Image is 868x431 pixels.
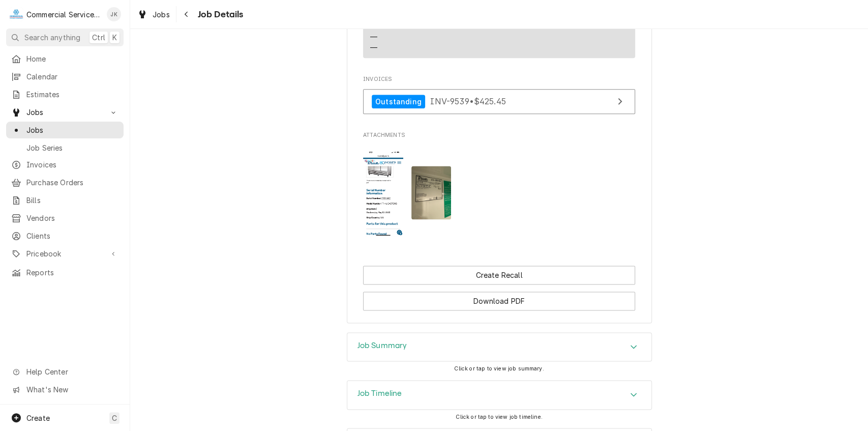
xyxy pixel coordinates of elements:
[347,380,652,410] div: Job Timeline
[347,332,652,362] div: Job Summary
[178,6,195,22] button: Navigate back
[347,381,651,409] div: Accordion Header
[26,195,118,206] span: Bills
[26,9,101,20] div: Commercial Service Co.
[6,174,124,191] a: Purchase Orders
[347,381,651,409] button: Accordion Details Expand Trigger
[6,227,124,244] a: Clients
[26,159,118,170] span: Invoices
[26,267,118,278] span: Reports
[6,210,124,226] a: Vendors
[26,414,50,422] span: Create
[133,6,174,23] a: Jobs
[363,284,635,310] div: Button Group Row
[363,266,635,310] div: Button Group
[107,7,121,21] div: JK
[6,50,124,67] a: Home
[357,341,407,351] h3: Job Summary
[6,28,124,46] button: Search anythingCtrlK
[26,107,103,118] span: Jobs
[112,32,117,43] span: K
[24,32,80,43] span: Search anything
[26,71,118,82] span: Calendar
[372,95,425,108] div: Outstanding
[363,75,635,119] div: Invoices
[6,86,124,103] a: Estimates
[9,7,23,21] div: Commercial Service Co.'s Avatar
[370,42,377,53] div: —
[6,381,124,398] a: Go to What's New
[363,131,635,139] span: Attachments
[6,104,124,121] a: Go to Jobs
[153,9,170,20] span: Jobs
[26,53,118,64] span: Home
[195,8,244,21] span: Job Details
[6,156,124,173] a: Invoices
[112,413,117,423] span: C
[347,333,651,361] button: Accordion Details Expand Trigger
[92,32,105,43] span: Ctrl
[363,75,635,83] span: Invoices
[370,21,404,52] div: Reminders
[370,32,377,42] div: —
[363,149,403,236] img: jmkdAolQQ56r2vdepXjR
[26,125,118,135] span: Jobs
[26,142,118,153] span: Job Series
[26,248,103,259] span: Pricebook
[363,266,635,284] div: Button Group Row
[357,389,402,398] h3: Job Timeline
[347,333,651,361] div: Accordion Header
[6,264,124,281] a: Reports
[363,266,635,284] button: Create Recall
[456,414,542,420] span: Click or tap to view job timeline.
[26,231,118,241] span: Clients
[26,89,118,100] span: Estimates
[26,213,118,223] span: Vendors
[26,384,117,395] span: What's New
[9,7,23,21] div: C
[6,245,124,262] a: Go to Pricebook
[6,122,124,138] a: Jobs
[363,141,635,244] span: Attachments
[411,166,452,219] img: m4VYH1uzSAiic73gfK8H
[363,131,635,244] div: Attachments
[107,7,121,21] div: John Key's Avatar
[363,89,635,114] a: View Invoice
[6,139,124,156] a: Job Series
[430,96,506,106] span: INV-9539 • $425.45
[26,177,118,188] span: Purchase Orders
[454,365,544,372] span: Click or tap to view job summary.
[363,292,635,310] button: Download PDF
[26,366,117,377] span: Help Center
[6,192,124,209] a: Bills
[6,363,124,380] a: Go to Help Center
[6,68,124,85] a: Calendar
